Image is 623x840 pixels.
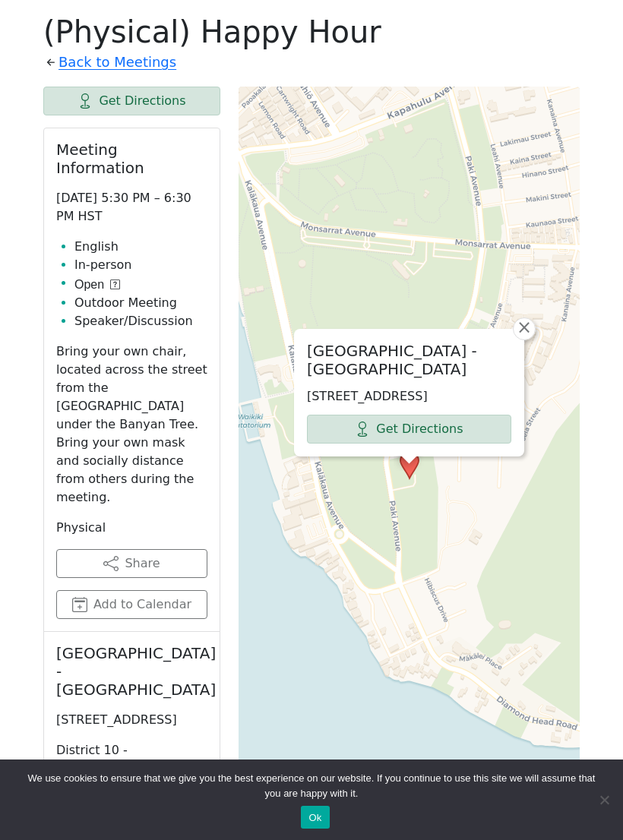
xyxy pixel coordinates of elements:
[56,519,207,537] p: Physical
[74,276,120,294] button: Open
[56,590,207,619] button: Add to Calendar
[56,549,207,578] button: Share
[43,14,580,50] h1: (Physical) Happy Hour
[517,318,532,336] span: ×
[513,317,536,340] a: Close popup
[59,50,176,74] a: Back to Meetings
[74,276,104,294] span: Open
[74,238,207,256] li: English
[307,387,511,406] p: [STREET_ADDRESS]
[56,644,207,699] h2: [GEOGRAPHIC_DATA] - [GEOGRAPHIC_DATA]
[596,792,612,807] span: No
[23,771,600,801] span: We use cookies to ensure that we give you the best experience on our website. If you continue to ...
[56,711,207,729] p: [STREET_ADDRESS]
[74,312,207,330] li: Speaker/Discussion
[74,294,207,312] li: Outdoor Meeting
[307,415,511,444] a: Get Directions
[301,806,329,829] button: Ok
[56,343,207,507] p: Bring your own chair, located across the street from the [GEOGRAPHIC_DATA] under the Banyan Tree....
[74,256,207,274] li: In-person
[43,87,220,115] a: Get Directions
[56,741,207,778] p: District 10 - [GEOGRAPHIC_DATA]
[56,189,207,226] p: [DATE] 5:30 PM – 6:30 PM HST
[56,141,207,177] h2: Meeting Information
[307,342,511,378] h2: [GEOGRAPHIC_DATA] - [GEOGRAPHIC_DATA]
